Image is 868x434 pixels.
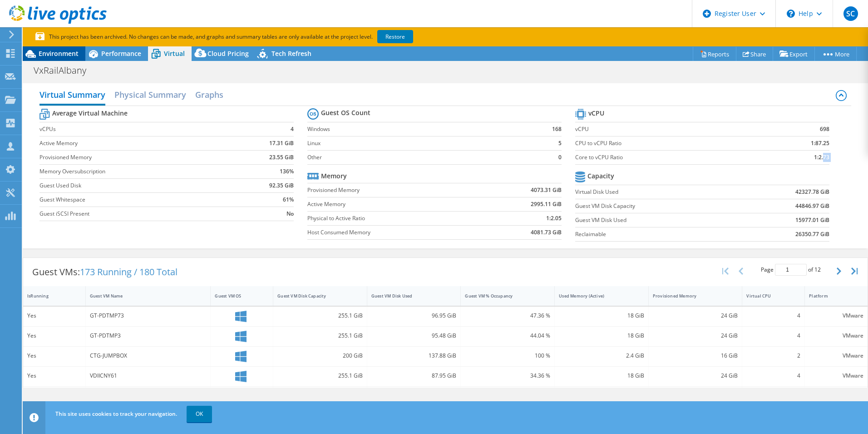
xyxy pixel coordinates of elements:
h2: Graphs [195,86,223,104]
div: Guest VM Name [90,293,196,299]
div: 95.48 GiB [371,331,457,341]
label: Other [307,153,528,162]
a: Reports [693,47,736,61]
label: vCPUs [39,125,238,134]
label: Core to vCPU Ratio [575,153,763,162]
b: 15977.01 GiB [795,216,829,225]
div: 24 GiB [653,331,738,341]
div: 18 GiB [559,331,644,341]
div: 4 [746,311,800,321]
input: jump to page [775,264,807,276]
label: Guest VM Disk Capacity [575,202,741,211]
label: Virtual Disk Used [575,187,741,197]
span: 173 Running / 180 Total [80,266,178,278]
b: 2995.11 GiB [531,200,562,209]
p: This project has been archived. No changes can be made, and graphs and summary tables are only av... [35,32,480,42]
b: 5 [558,139,562,148]
b: 42327.78 GiB [795,187,829,197]
label: CPU to vCPU Ratio [575,139,763,148]
label: Guest iSCSI Present [39,209,238,218]
div: 255.1 GiB [277,331,363,341]
label: Active Memory [307,200,482,209]
label: Provisioned Memory [39,153,238,162]
div: 4 [746,371,800,381]
div: 18 GiB [559,371,644,381]
div: 2 [746,351,800,361]
b: vCPU [588,109,604,118]
div: VMware [809,351,863,361]
div: 255.1 GiB [277,371,363,381]
a: OK [187,406,212,422]
span: Environment [39,49,79,58]
b: No [286,209,294,218]
div: 44.04 % [465,331,550,341]
b: 44846.97 GiB [795,202,829,211]
div: GT-PDTMP73 [90,311,207,321]
label: Active Memory [39,139,238,148]
span: SC [843,6,858,21]
div: 24 GiB [653,371,738,381]
b: Guest OS Count [321,108,370,117]
label: vCPU [575,125,763,134]
label: Windows [307,125,528,134]
div: VMware [809,331,863,341]
div: VMware [809,371,863,381]
div: Used Memory (Active) [559,293,633,299]
label: Host Consumed Memory [307,228,482,237]
div: Guest VM Disk Used [371,293,446,299]
b: 92.35 GiB [269,181,294,190]
div: Provisioned Memory [653,293,727,299]
b: Average Virtual Machine [52,109,128,118]
div: Yes [27,331,81,341]
b: 17.31 GiB [269,139,294,148]
b: 26350.77 GiB [795,230,829,239]
div: 34.36 % [465,371,550,381]
b: 23.55 GiB [269,153,294,162]
div: CTG-JUMPBOX [90,351,207,361]
div: Yes [27,351,81,361]
a: Export [773,47,815,61]
div: IsRunning [27,293,70,299]
h2: Physical Summary [114,86,186,104]
b: 4081.73 GiB [531,228,562,237]
b: 1:87.25 [811,139,829,148]
label: Guest VM Disk Used [575,216,741,225]
b: 1:2.05 [546,214,562,223]
b: 4 [291,125,294,134]
b: 168 [552,125,562,134]
a: Restore [377,30,413,43]
div: Platform [809,293,853,299]
div: 87.95 GiB [371,371,457,381]
b: 4073.31 GiB [531,186,562,195]
label: Guest Used Disk [39,181,238,190]
div: Guest VM Disk Capacity [277,293,352,299]
label: Reclaimable [575,230,741,239]
div: 100 % [465,351,550,361]
span: Performance [101,49,141,58]
b: Memory [321,172,347,181]
b: 0 [558,153,562,162]
span: This site uses cookies to track your navigation. [55,410,177,418]
div: Guest VM OS [215,293,258,299]
span: Cloud Pricing [207,49,249,58]
label: Guest Whitespace [39,195,238,204]
div: VDIICNY61 [90,371,207,381]
div: Guest VMs: [23,258,187,286]
b: 698 [820,125,829,134]
b: 136% [280,167,294,176]
b: 1:2.73 [814,153,829,162]
div: 200 GiB [277,351,363,361]
label: Provisioned Memory [307,186,482,195]
div: 2.4 GiB [559,351,644,361]
div: 47.36 % [465,311,550,321]
b: 61% [283,195,294,204]
div: 255.1 GiB [277,311,363,321]
h2: Virtual Summary [39,86,105,106]
svg: \n [787,10,795,18]
div: VMware [809,311,863,321]
div: Virtual CPU [746,293,789,299]
a: More [814,47,857,61]
b: Capacity [587,172,614,181]
div: Guest VM % Occupancy [465,293,539,299]
div: Yes [27,371,81,381]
